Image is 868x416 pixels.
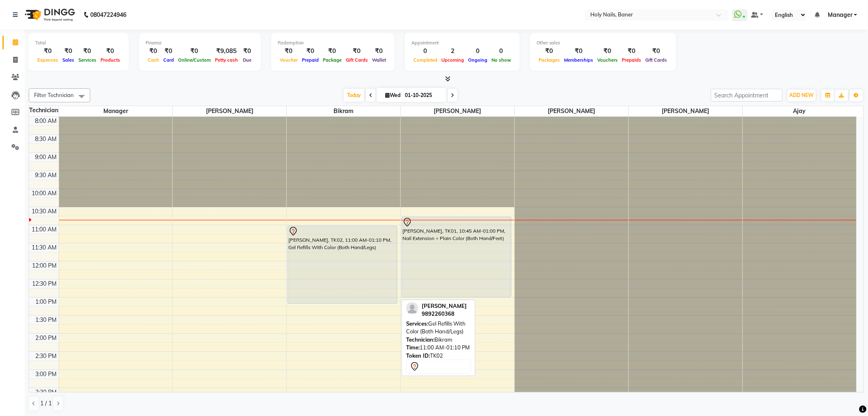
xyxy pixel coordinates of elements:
[34,135,59,143] div: 8:30 AM
[98,57,122,63] span: Products
[489,46,513,56] div: 0
[30,225,59,234] div: 11:00 AM
[439,46,466,56] div: 2
[788,90,816,101] button: ADD NEW
[711,89,783,102] input: Search Appointment
[406,344,420,351] span: Time:
[537,46,562,56] div: ₹0
[35,57,60,63] span: Expenses
[406,352,430,359] span: Token ID:
[406,320,466,335] span: Gel Refills With Color (Both Hand/Legs)
[406,352,471,360] div: TK02
[595,57,620,63] span: Vouchers
[562,57,595,63] span: Memberships
[241,57,254,63] span: Due
[278,57,300,63] span: Voucher
[321,57,344,63] span: Package
[411,57,439,63] span: Completed
[406,320,428,327] span: Services:
[146,46,161,56] div: ₹0
[240,46,254,56] div: ₹0
[30,207,59,216] div: 10:30 AM
[383,92,402,98] span: Wed
[76,46,98,56] div: ₹0
[35,39,122,46] div: Total
[537,39,669,46] div: Other sales
[344,57,370,63] span: Gift Cards
[34,316,59,324] div: 1:30 PM
[828,11,852,19] span: Manager
[161,46,176,56] div: ₹0
[422,310,467,318] div: 9892260368
[59,106,173,116] span: Manager
[278,46,300,56] div: ₹0
[402,217,511,297] div: [PERSON_NAME], TK01, 10:45 AM-01:00 PM, Nail Extension + Plain Color (Both Hand/Feet)
[21,3,77,26] img: logo
[643,46,669,56] div: ₹0
[31,261,59,270] div: 12:00 PM
[34,388,59,397] div: 3:30 PM
[288,226,397,303] div: [PERSON_NAME], TK02, 11:00 AM-01:10 PM, Gel Refills With Color (Both Hand/Legs)
[489,57,513,63] span: No show
[620,46,643,56] div: ₹0
[344,89,364,102] span: Today
[743,106,857,116] span: Ajay
[40,399,52,408] span: 1 / 1
[620,57,643,63] span: Prepaids
[406,302,418,314] img: profile
[515,106,628,116] span: [PERSON_NAME]
[422,303,467,309] span: [PERSON_NAME]
[60,46,76,56] div: ₹0
[466,57,489,63] span: Ongoing
[30,243,59,252] div: 11:30 AM
[300,57,321,63] span: Prepaid
[402,89,443,102] input: 2025-10-01
[287,106,400,116] span: Bikram
[213,46,240,56] div: ₹9,085
[790,92,814,98] span: ADD NEW
[370,57,388,63] span: Wallet
[401,106,514,116] span: [PERSON_NAME]
[562,46,595,56] div: ₹0
[411,39,513,46] div: Appointment
[161,57,176,63] span: Card
[34,171,59,180] div: 9:30 AM
[90,3,126,26] b: 08047224946
[321,46,344,56] div: ₹0
[411,46,439,56] div: 0
[34,334,59,342] div: 2:00 PM
[98,46,122,56] div: ₹0
[370,46,388,56] div: ₹0
[31,280,59,288] div: 12:30 PM
[34,92,74,98] span: Filter Technician
[466,46,489,56] div: 0
[439,57,466,63] span: Upcoming
[344,46,370,56] div: ₹0
[173,106,286,116] span: [PERSON_NAME]
[34,117,59,125] div: 8:00 AM
[35,46,60,56] div: ₹0
[278,39,388,46] div: Redemption
[406,336,471,344] div: Bikram
[406,344,471,352] div: 11:00 AM-01:10 PM
[537,57,562,63] span: Packages
[176,57,213,63] span: Online/Custom
[146,39,254,46] div: Finance
[34,153,59,162] div: 9:00 AM
[595,46,620,56] div: ₹0
[76,57,98,63] span: Services
[406,336,434,343] span: Technician:
[213,57,240,63] span: Petty cash
[643,57,669,63] span: Gift Cards
[34,298,59,306] div: 1:00 PM
[29,106,59,115] div: Technician
[629,106,742,116] span: [PERSON_NAME]
[176,46,213,56] div: ₹0
[34,352,59,361] div: 2:30 PM
[30,189,59,198] div: 10:00 AM
[146,57,161,63] span: Cash
[34,370,59,379] div: 3:00 PM
[60,57,76,63] span: Sales
[300,46,321,56] div: ₹0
